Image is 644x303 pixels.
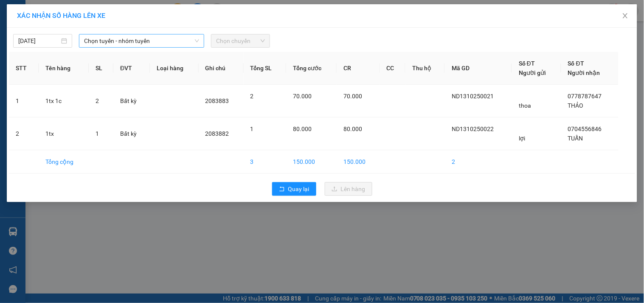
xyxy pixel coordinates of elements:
td: 2 [445,150,512,174]
span: 1 [250,126,254,132]
span: Người gửi [519,69,546,76]
span: 2 [250,93,254,100]
th: CC [380,52,405,85]
input: 13/10/2025 [18,36,59,46]
th: Thu hộ [405,52,445,85]
th: STT [9,52,39,85]
span: THẢO [568,102,584,109]
span: rollback [279,186,285,193]
span: 70.000 [343,93,362,100]
th: ĐVT [113,52,150,85]
span: Số ĐT [519,60,535,67]
span: 80.000 [343,126,362,132]
span: ND1310250022 [452,126,494,132]
span: 2083882 [205,130,229,137]
span: Quay lại [288,184,309,194]
button: uploadLên hàng [325,182,372,196]
button: rollbackQuay lại [272,182,316,196]
th: SL [89,52,113,85]
button: Close [613,4,637,28]
span: thoa [519,102,531,109]
span: 70.000 [293,93,312,100]
th: Tên hàng [39,52,89,85]
span: 0704556846 [568,126,602,132]
span: 2 [96,97,99,104]
th: Loại hàng [150,52,199,85]
td: 1 [9,85,39,117]
th: Tổng cước [286,52,337,85]
td: 1tx 1c [39,85,89,117]
th: CR [337,52,380,85]
td: 3 [244,150,286,174]
th: Mã GD [445,52,512,85]
span: Chọn chuyến [216,34,265,47]
td: Bất kỳ [113,85,150,117]
span: ND1310250021 [452,93,494,100]
th: Ghi chú [199,52,244,85]
td: 2 [9,117,39,150]
td: Tổng cộng [39,150,89,174]
span: 0778787647 [568,93,602,100]
span: lợi [519,135,525,142]
span: TUẤN [568,135,583,142]
td: 150.000 [337,150,380,174]
td: 150.000 [286,150,337,174]
span: 80.000 [293,126,312,132]
span: Chọn tuyến - nhóm tuyến [84,34,199,47]
span: Người nhận [568,69,600,76]
span: close [622,12,629,19]
td: 1tx [39,117,89,150]
span: Số ĐT [568,60,584,67]
span: XÁC NHẬN SỐ HÀNG LÊN XE [17,11,105,20]
span: down [194,38,200,43]
span: 2083883 [205,97,229,104]
th: Tổng SL [244,52,286,85]
td: Bất kỳ [113,117,150,150]
span: 1 [96,130,99,137]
